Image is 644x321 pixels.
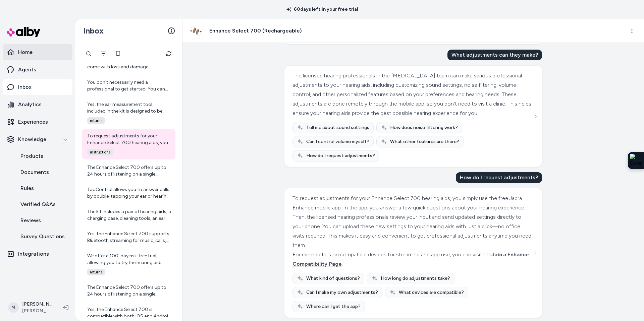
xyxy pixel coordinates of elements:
span: Can I control volume myself? [306,138,369,145]
div: The Enhance Select 700 offers up to 24 hours of listening on a single charge. The charging case p... [87,164,171,178]
span: [PERSON_NAME] [22,308,52,314]
span: Where can I get the app? [306,303,361,310]
a: Reviews [14,212,72,229]
div: Yes, the ear measurement tool included in the kit is designed to be easy to use, helping you find... [87,101,171,115]
a: TapControl allows you to answer calls by double-tapping your ear or hearing aid. This feature enh... [82,182,175,204]
a: Inbox [3,79,72,95]
button: Knowledge [3,131,72,147]
div: TapControl allows you to answer calls by double-tapping your ear or hearing aid. This feature enh... [87,186,171,200]
span: What devices are compatible? [399,289,464,296]
div: The licensed hearing professionals in the [MEDICAL_DATA] team can make various professional adjus... [292,71,532,118]
div: To request adjustments for your Enhance Select 700 hearing aids, you simply use the free Jabra En... [292,194,532,250]
h3: Enhance Select 700 (Rechargeable) [209,27,302,35]
span: returns [87,269,105,275]
img: sku_es700_bronze.jpg [188,23,204,39]
div: You don't necessarily need a professional to get started. You can use our Online [MEDICAL_DATA] t... [87,79,171,92]
button: Filter [97,47,110,60]
span: returns [87,117,105,124]
div: Yes, the Enhance Select 700 supports Bluetooth streaming for music, calls, and media. This allows... [87,231,171,244]
a: Analytics [3,97,72,113]
div: The kit includes a pair of hearing aids, a charging case, cleaning tools, an ear measurement tool... [87,208,171,222]
p: Rules [20,184,34,192]
a: The Enhance Select 700 hearing aids come with loss and damage protection included in the 3-year w... [82,53,175,74]
div: The Enhance Select 700 offers up to 24 hours of listening on a single charge. The charging case p... [87,284,171,298]
span: What other features are there? [390,138,459,145]
a: Yes, the ear measurement tool included in the kit is designed to be easy to use, helping you find... [82,97,175,128]
a: Survey Questions [14,229,72,245]
a: Products [14,148,72,164]
p: Agents [18,66,36,74]
p: 60 days left in your free trial [282,6,362,13]
a: To request adjustments for your Enhance Select 700 hearing aids, you simply use the free Jabra En... [82,129,175,159]
img: alby Logo [7,27,40,37]
span: How long do adjustments take? [381,275,450,282]
div: How do I request adjustments? [456,172,542,183]
a: Verified Q&As [14,196,72,212]
p: Experiences [18,118,48,126]
a: You don't necessarily need a professional to get started. You can use our Online [MEDICAL_DATA] t... [82,75,175,97]
div: The Enhance Select 700 hearing aids come with loss and damage protection included in the 3-year w... [87,57,171,70]
span: Can I make my own adjustments? [306,289,378,296]
span: Tell me about sound settings [306,124,369,131]
p: Documents [20,168,49,176]
a: The Enhance Select 700 offers up to 24 hours of listening on a single charge. The charging case p... [82,280,175,302]
p: Integrations [18,250,49,258]
span: What kind of questions? [306,275,360,282]
a: Experiences [3,114,72,130]
span: How does noise filtering work? [390,124,458,131]
a: Agents [3,62,72,78]
button: M[PERSON_NAME][PERSON_NAME] [4,297,58,318]
div: Yes, the Enhance Select 700 is compatible with both iOS and Android devices. For more details on ... [87,306,171,320]
p: Products [20,152,43,160]
div: We offer a 100-day risk-free trial, allowing you to try the hearing aids and return them if they ... [87,253,171,266]
h2: Inbox [83,26,104,36]
div: For more details on compatible devices for streaming and app use, you can visit the . [292,250,532,269]
a: Integrations [3,246,72,262]
div: To request adjustments for your Enhance Select 700 hearing aids, you simply use the free Jabra En... [87,133,171,146]
button: See more [531,249,539,257]
div: What adjustments can they make? [447,50,542,60]
p: Home [18,48,33,56]
a: The Enhance Select 700 offers up to 24 hours of listening on a single charge. The charging case p... [82,160,175,182]
p: Survey Questions [20,233,65,241]
a: Rules [14,180,72,196]
p: Reviews [20,216,41,224]
a: Yes, the Enhance Select 700 supports Bluetooth streaming for music, calls, and media. This allows... [82,227,175,248]
a: Documents [14,164,72,180]
p: Verified Q&As [20,200,56,208]
span: instructions [87,149,113,155]
span: M [8,302,19,313]
span: How do I request adjustments? [306,152,375,159]
img: Extension Icon [630,154,642,167]
button: See more [531,112,539,120]
p: [PERSON_NAME] [22,301,52,308]
a: We offer a 100-day risk-free trial, allowing you to try the hearing aids and return them if they ... [82,249,175,279]
p: Knowledge [18,135,46,143]
p: Analytics [18,101,42,109]
a: Home [3,44,72,60]
a: The kit includes a pair of hearing aids, a charging case, cleaning tools, an ear measurement tool... [82,204,175,226]
button: Refresh [162,47,175,60]
p: Inbox [18,83,32,91]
